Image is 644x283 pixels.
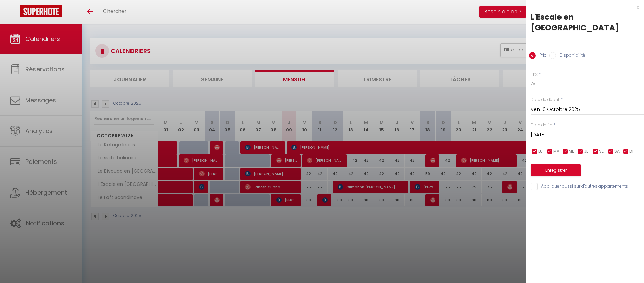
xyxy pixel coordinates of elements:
span: DI [629,148,633,155]
span: MA [553,148,559,155]
div: x [526,3,639,12]
label: Date de fin [531,122,552,128]
span: ME [569,148,574,155]
label: Date de début [531,96,559,103]
span: JE [584,148,588,155]
span: SA [614,148,620,155]
label: Disponibilité [556,52,585,60]
span: VE [599,148,604,155]
label: Prix [531,71,538,78]
span: LU [538,148,543,155]
button: Enregistrer [531,164,581,176]
label: Prix [536,52,546,60]
div: L'Escale en [GEOGRAPHIC_DATA] [531,12,639,33]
